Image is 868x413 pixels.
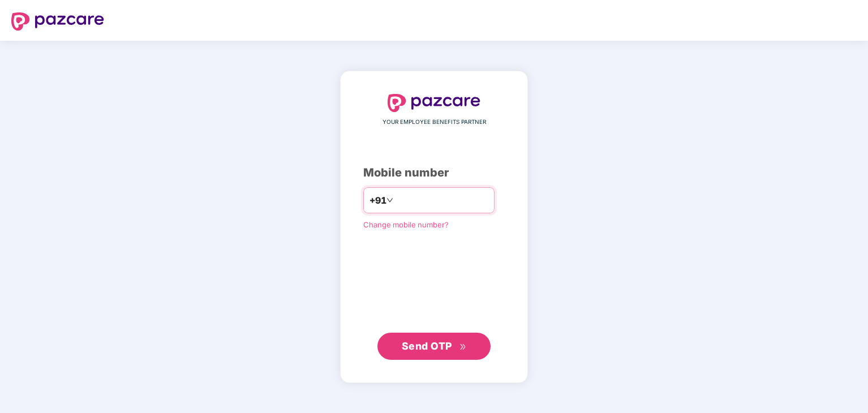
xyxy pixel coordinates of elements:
[369,193,386,208] span: +91
[363,220,449,229] a: Change mobile number?
[377,333,491,360] button: Send OTPdouble-right
[459,343,467,351] span: double-right
[363,164,505,182] div: Mobile number
[383,118,486,127] span: YOUR EMPLOYEE BENEFITS PARTNER
[11,12,104,31] img: logo
[388,94,480,112] img: logo
[386,197,393,204] span: down
[402,340,452,352] span: Send OTP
